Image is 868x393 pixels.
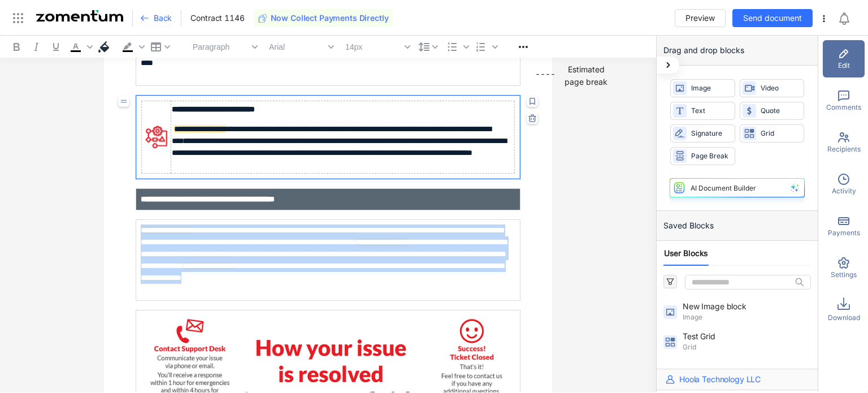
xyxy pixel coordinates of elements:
[565,76,607,88] div: page break
[761,83,799,94] span: Video
[823,208,865,245] div: Payments
[514,39,533,55] button: Reveal or hide additional toolbar items
[657,36,818,66] div: Drag and drop blocks
[691,128,730,139] span: Signature
[823,166,865,203] div: Activity
[341,39,414,55] button: Font size 14px
[691,83,730,94] span: Image
[345,42,401,51] span: 14px
[831,270,857,280] span: Settings
[666,278,674,286] span: filter
[193,42,248,51] span: Paragraph
[823,249,865,287] div: Settings
[685,12,715,24] span: Preview
[442,39,471,55] div: Bullet list
[691,151,730,162] span: Page Break
[657,299,818,325] div: New Image blockImage
[691,106,730,116] span: Text
[254,9,393,27] button: Now Collect Payments Directly
[269,42,324,51] span: Arial
[190,12,244,24] span: Contract 1146
[743,12,802,24] span: Send document
[826,102,861,113] span: Comments
[683,331,767,342] span: Test Grid
[663,275,677,288] button: filter
[740,102,805,120] div: Quote
[670,102,735,120] div: Text
[664,248,708,259] span: User Blocks
[66,39,94,55] div: Text color Black
[732,9,813,27] button: Send document
[675,9,726,27] button: Preview
[535,68,555,93] div: ----
[740,79,805,97] div: Video
[838,61,850,71] span: Edit
[761,128,799,139] span: Grid
[670,147,735,165] div: Page Break
[740,124,805,142] div: Grid
[7,39,26,55] button: Bold
[36,10,123,21] img: Zomentum Logo
[27,39,46,55] button: Italic
[837,5,860,31] div: Notifications
[154,12,172,24] span: Back
[683,342,809,352] span: Grid
[46,39,66,55] button: Underline
[823,291,865,329] div: Download
[271,12,389,24] span: Now Collect Payments Directly
[761,106,799,116] span: Quote
[683,301,767,312] span: New Image block
[188,39,262,55] button: Block Paragraph
[679,374,761,385] span: Hoola Technology LLC
[691,184,756,192] div: AI Document Builder
[828,228,860,238] span: Payments
[683,312,809,322] span: Image
[142,123,170,151] img: e84e8789e4cc40e1bedfee167ac8cf80.png
[832,186,856,196] span: Activity
[415,39,442,55] button: Line height
[828,313,860,323] span: Download
[657,329,818,355] div: Test GridGrid
[264,39,338,55] button: Font Arial
[823,82,865,119] div: Comments
[823,40,865,77] div: Edit
[471,39,500,55] div: Numbered list
[823,124,865,161] div: Recipients
[827,144,861,154] span: Recipients
[147,39,174,55] button: Table
[670,79,735,97] div: Image
[657,211,818,241] div: Saved Blocks
[568,63,605,76] div: Estimated
[670,124,735,142] div: Signature
[95,39,118,55] button: Block Color
[118,39,146,55] div: Background color Black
